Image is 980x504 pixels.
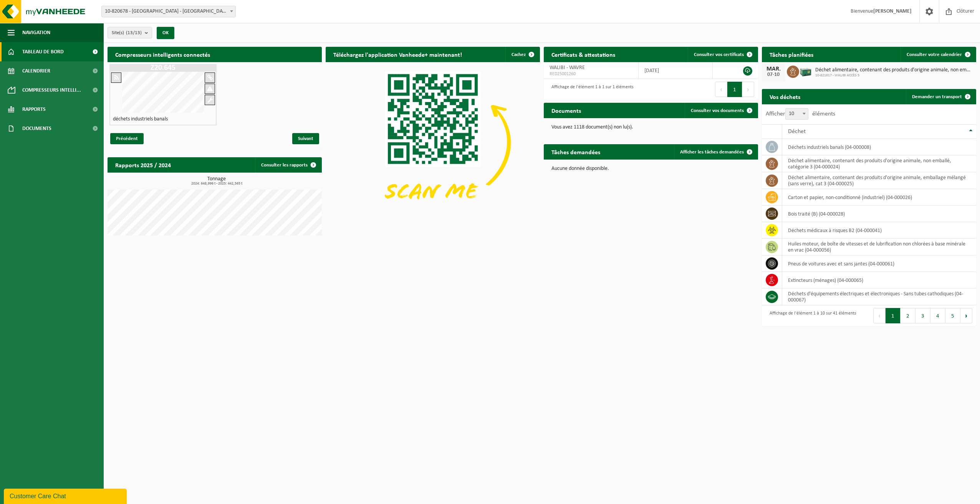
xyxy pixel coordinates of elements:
[548,81,634,98] div: Affichage de l'élément 1 à 1 sur 1 éléments
[22,119,51,138] span: Documents
[110,133,144,144] span: Précédent
[111,64,215,72] h1: Z20.645
[930,308,945,323] button: 4
[550,71,632,77] span: RED25001260
[782,206,976,222] td: bois traité (B) (04-000028)
[22,81,81,100] span: Compresseurs intelli...
[782,139,976,155] td: déchets industriels banals (04-000008)
[111,182,322,186] span: 2024: 648,996 t - 2025: 442,565 t
[873,8,912,14] strong: [PERSON_NAME]
[788,128,806,135] span: Déchet
[694,52,744,57] span: Consulter vos certificats
[157,27,174,39] button: OK
[550,65,585,71] span: WALIBI - WAVRE
[108,47,322,62] h2: Compresseurs intelligents connectés
[907,52,962,57] span: Consulter votre calendrier
[22,42,64,61] span: Tableau de bord
[815,67,972,73] span: Déchet alimentaire, contenant des produits d'origine animale, non emballé, catég...
[108,157,179,172] h2: Rapports 2025 / 2024
[782,155,976,172] td: déchet alimentaire, contenant des produits d'origine animale, non emballé, catégorie 3 (04-000024)
[886,308,901,323] button: 1
[101,6,236,17] span: 10-820678 - WALIBI - WAVRE
[762,89,808,104] h2: Vos déchets
[782,189,976,206] td: carton et papier, non-conditionné (industriel) (04-000026)
[782,172,976,189] td: déchet alimentaire, contenant des produits d'origine animale, emballage mélangé (sans verre), cat...
[815,73,972,78] span: 10-821617 - WALIBI ACCÈS 5
[680,150,744,155] span: Afficher les tâches demandées
[901,308,915,323] button: 2
[674,144,757,160] a: Afficher les tâches demandées
[108,27,152,38] button: Site(s)(13/13)
[782,239,976,255] td: huiles moteur, de boîte de vitesses et de lubrification non chlorées à base minérale en vrac (04-...
[4,487,128,504] iframe: chat widget
[22,23,50,42] span: Navigation
[255,157,321,173] a: Consulter les rapports
[691,108,744,113] span: Consulter vos documents
[785,108,808,120] span: 10
[326,47,470,62] h2: Téléchargez l'application Vanheede+ maintenant!
[873,308,886,323] button: Previous
[901,47,975,62] a: Consulter votre calendrier
[906,89,975,104] a: Demander un transport
[292,133,319,144] span: Suivant
[544,144,608,159] h2: Tâches demandées
[688,47,757,62] a: Consulter vos certificats
[766,307,856,324] div: Affichage de l'élément 1 à 10 sur 41 éléments
[766,66,781,72] div: MAR.
[912,94,962,99] span: Demander un transport
[22,61,50,81] span: Calendrier
[762,47,821,62] h2: Tâches planifiées
[766,111,835,117] label: Afficher éléments
[22,100,46,119] span: Rapports
[112,27,142,39] span: Site(s)
[102,6,235,17] span: 10-820678 - WALIBI - WAVRE
[799,64,812,77] img: PB-LB-0680-HPE-GN-01
[113,117,168,122] h4: déchets industriels banals
[126,30,142,35] count: (13/13)
[639,62,713,79] td: [DATE]
[111,176,322,186] h3: Tonnage
[960,308,972,323] button: Next
[945,308,960,323] button: 5
[505,47,539,62] button: Cachez
[727,82,742,97] button: 1
[544,103,589,118] h2: Documents
[326,62,540,223] img: Download de VHEPlus App
[551,125,750,130] p: Vous avez 1118 document(s) non lu(s).
[782,222,976,239] td: déchets médicaux à risques B2 (04-000041)
[544,47,623,62] h2: Certificats & attestations
[766,72,781,77] div: 07-10
[512,52,526,57] span: Cachez
[782,288,976,305] td: déchets d'équipements électriques et électroniques - Sans tubes cathodiques (04-000067)
[715,82,727,97] button: Previous
[915,308,930,323] button: 3
[782,255,976,272] td: pneus de voitures avec et sans jantes (04-000061)
[551,166,750,171] p: Aucune donnée disponible.
[786,109,808,119] span: 10
[685,103,757,118] a: Consulter vos documents
[782,272,976,288] td: extincteurs (ménages) (04-000065)
[742,82,754,97] button: Next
